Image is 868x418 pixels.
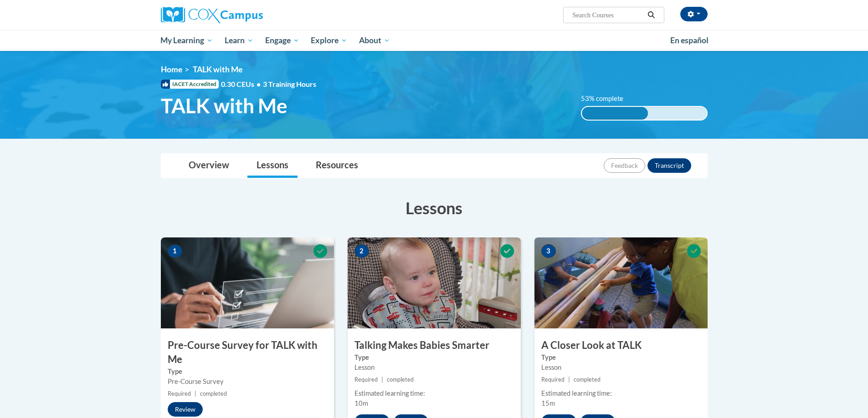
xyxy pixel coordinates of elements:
[161,94,288,118] span: TALK with Me
[581,94,633,104] label: 53% complete
[225,35,253,46] span: Learn
[541,376,565,383] span: Required
[541,399,555,407] span: 15m
[180,154,238,178] a: Overview
[307,154,367,178] a: Resources
[193,65,242,74] span: TALK with Me
[541,353,701,363] label: Type
[541,388,701,398] div: Estimated learning time:
[311,35,347,46] span: Explore
[354,363,514,373] div: Lesson
[257,80,261,88] span: •
[354,388,514,398] div: Estimated learning time:
[161,65,182,74] a: Home
[348,237,521,328] img: Course Image
[155,30,219,51] a: My Learning
[582,107,648,120] div: 53% complete
[168,390,191,397] span: Required
[680,7,708,21] button: Account Settings
[265,35,299,46] span: Engage
[670,35,709,45] span: En español
[541,244,556,258] span: 3
[161,80,219,89] span: IACET Accredited
[195,390,196,397] span: |
[161,7,263,23] img: Cox Campus
[168,367,327,377] label: Type
[534,338,708,353] h3: A Closer Look at TALK
[247,154,298,178] a: Lessons
[359,35,390,46] span: About
[161,7,334,23] a: Cox Campus
[168,244,182,258] span: 1
[534,237,708,328] img: Course Image
[221,79,263,89] span: 0.30 CEUs
[200,390,227,397] span: completed
[161,196,708,219] h3: Lessons
[354,399,368,407] span: 10m
[353,30,396,51] a: About
[664,31,714,50] a: En español
[354,353,514,363] label: Type
[259,30,305,51] a: Engage
[168,377,327,387] div: Pre-Course Survey
[644,10,658,20] button: Search
[571,10,644,20] input: Search Courses
[305,30,353,51] a: Explore
[219,30,259,51] a: Learn
[381,376,383,383] span: |
[647,158,691,173] button: Transcript
[161,237,334,328] img: Course Image
[161,338,334,367] h3: Pre-Course Survey for TALK with Me
[348,338,521,353] h3: Talking Makes Babies Smarter
[147,30,721,51] div: Main menu
[263,80,316,88] span: 3 Training Hours
[354,244,369,258] span: 2
[160,35,213,46] span: My Learning
[168,402,203,417] button: Review
[574,376,601,383] span: completed
[387,376,414,383] span: completed
[604,158,645,173] button: Feedback
[568,376,570,383] span: |
[541,363,701,373] div: Lesson
[354,376,378,383] span: Required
